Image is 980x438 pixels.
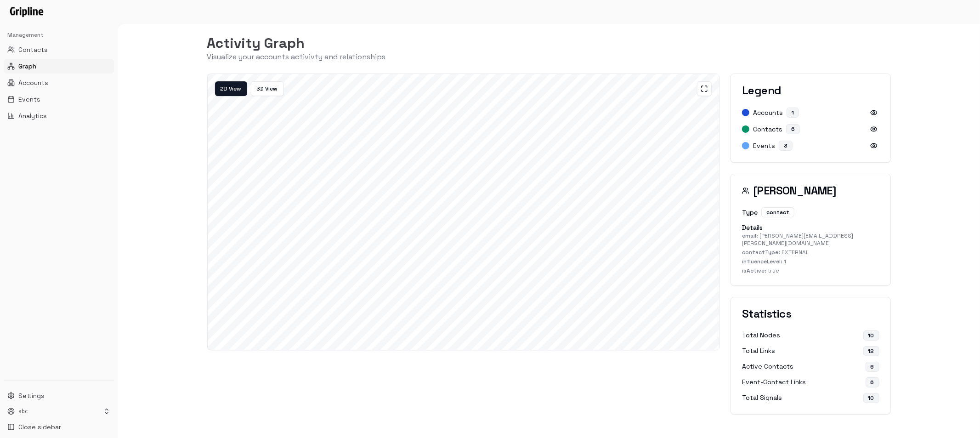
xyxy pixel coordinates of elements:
[742,308,879,319] h3: Statistics
[4,59,114,74] button: Graph
[863,330,879,341] div: 10
[18,391,45,400] span: Settings
[863,393,879,403] div: 10
[114,24,121,438] button: Toggle Sidebar
[215,81,247,96] button: 2D View
[779,141,793,151] div: 3
[18,78,48,87] span: Accounts
[863,346,879,356] div: 12
[4,388,114,403] button: Settings
[742,208,758,217] p: Type
[742,377,806,387] span: Event-Contact Links
[4,75,114,90] button: Accounts
[742,346,775,356] span: Total Links
[18,407,28,416] p: abc
[251,81,284,96] button: 3D View
[866,362,879,372] div: 6
[742,249,879,256] div: EXTERNAL
[753,125,782,134] span: Contacts
[18,422,61,432] span: Close sidebar
[742,267,766,274] span: isActive :
[742,258,782,265] span: influenceLevel :
[742,362,793,372] span: Active Contacts
[753,141,775,150] span: Events
[742,223,879,232] p: Details
[742,258,879,265] div: 1
[866,377,879,387] div: 6
[207,35,386,51] h1: Activity Graph
[742,267,879,274] div: true
[4,420,114,434] button: Close sidebar
[742,232,879,247] div: [PERSON_NAME][EMAIL_ADDRESS][PERSON_NAME][DOMAIN_NAME]
[4,28,114,42] div: Management
[7,3,45,19] img: Logo
[4,42,114,57] button: Contacts
[742,85,879,96] h3: Legend
[207,51,386,63] p: Visualize your accounts activivty and relationships
[742,330,780,341] span: Total Nodes
[18,111,47,120] span: Analytics
[18,45,48,54] span: Contacts
[786,124,800,134] div: 6
[4,405,114,418] button: abc
[742,232,758,239] span: email :
[4,108,114,123] button: Analytics
[742,185,879,196] h3: [PERSON_NAME]
[742,393,782,403] span: Total Signals
[787,108,799,118] div: 1
[18,62,36,71] span: Graph
[742,249,780,256] span: contactType :
[4,92,114,107] button: Events
[18,95,40,104] span: Events
[761,207,794,217] div: contact
[753,108,783,117] span: Accounts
